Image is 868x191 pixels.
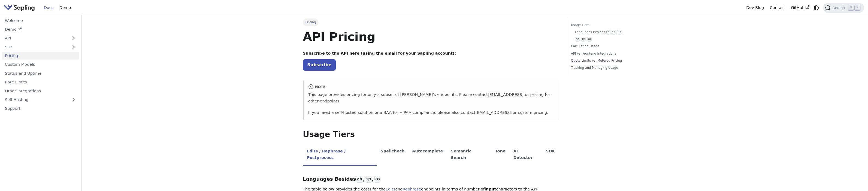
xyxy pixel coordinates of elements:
[812,4,820,12] button: Switch between dark and light mode (currently system mode)
[831,6,848,10] span: Search
[2,96,79,104] a: Self-Hosting
[303,130,559,139] h2: Usage Tiers
[56,4,74,12] a: Demo
[2,78,79,86] a: Rate Limits
[571,23,645,28] a: Usage Tiers
[68,34,79,42] button: Expand sidebar category 'API'
[2,52,79,60] a: Pricing
[617,30,622,35] code: ko
[571,44,645,49] a: Calculating Usage
[303,51,456,55] strong: Subscribe to the API here (using the email for your Sapling account):
[571,51,645,56] a: API vs. Frontend Integrations
[447,144,491,166] li: Semantic Search
[303,18,559,26] nav: Breadcrumbs
[4,4,37,12] a: Sapling.ai
[575,30,643,35] a: Languages Besideszh,jp,ko
[488,92,524,97] a: [EMAIL_ADDRESS]
[377,144,408,166] li: Spellcheck
[2,17,79,24] a: Welcome
[823,3,864,13] button: Search (Command+K)
[855,5,860,10] kbd: K
[491,144,510,166] li: Tone
[308,109,555,116] p: If you need a self-hosted solution or a BAA for HIPAA compliance, please also contact for custom ...
[848,5,854,10] kbd: ⌘
[509,144,542,166] li: AI Detector
[303,29,559,44] h1: API Pricing
[571,58,645,63] a: Quota Limits vs. Metered Pricing
[2,105,79,112] a: Support
[2,43,68,51] a: SDK
[571,65,645,70] a: Tracking and Managing Usage
[581,37,586,42] code: jp
[303,176,559,182] h3: Languages Besides , ,
[408,144,447,166] li: Autocomplete
[476,110,511,115] a: [EMAIL_ADDRESS]
[303,59,336,70] a: Subscribe
[2,26,79,33] a: Demo
[2,34,68,42] a: API
[587,37,592,42] code: ko
[4,4,35,12] img: Sapling.ai
[2,87,79,95] a: Other Integrations
[2,69,79,77] a: Status and Uptime
[303,18,318,26] span: Pricing
[767,4,788,12] a: Contact
[542,144,559,166] li: SDK
[365,176,372,183] code: jp
[788,4,812,12] a: GitHub
[605,30,610,35] code: zh
[356,176,363,183] code: zh
[2,61,79,68] a: Custom Models
[611,30,616,35] code: jp
[308,92,555,105] p: This page provides pricing for only a subset of [PERSON_NAME]'s endpoints. Please contact for pri...
[41,4,56,12] a: Docs
[68,43,79,51] button: Expand sidebar category 'SDK'
[743,4,767,12] a: Dev Blog
[575,37,580,42] code: zh
[303,144,377,166] li: Edits / Rephrase / Postprocess
[374,176,380,183] code: ko
[308,84,555,90] div: note
[575,37,643,42] a: zh,jp,ko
